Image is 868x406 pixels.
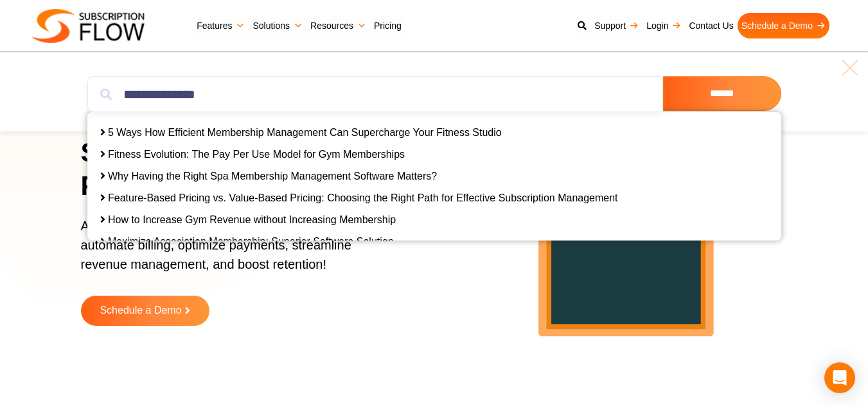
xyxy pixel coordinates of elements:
a: Fitness Evolution: The Pay Per Use Model for Gym Memberships [108,149,405,160]
img: Subscriptionflow [32,9,145,43]
div: Open Intercom Messenger [824,362,855,393]
a: Resources [306,13,370,38]
a: Login [642,13,685,38]
a: Support [590,13,642,38]
h1: Simplify Subscriptions, Power Growth! [81,136,401,203]
a: Features [193,13,249,38]
span: Schedule a Demo [100,305,181,316]
a: How to Increase Gym Revenue without Increasing Membership [108,214,396,225]
a: Solutions [249,13,306,38]
a: Schedule a Demo [738,13,829,38]
a: Maximize Association Membership: Superior Software Solution [108,236,394,247]
a: Contact Us [685,13,737,38]
a: Why Having the Right Spa Membership Management Software Matters? [108,171,437,182]
a: 5 Ways How Efficient Membership Management Can Supercharge Your Fitness Studio [108,127,502,138]
a: Schedule a Demo [81,296,209,326]
a: Pricing [370,13,405,38]
a: Feature-Based Pricing vs. Value-Based Pricing: Choosing the Right Path for Effective Subscription... [108,192,618,203]
p: AI-powered subscription management platform to automate billing, optimize payments, streamline re... [81,216,385,287]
